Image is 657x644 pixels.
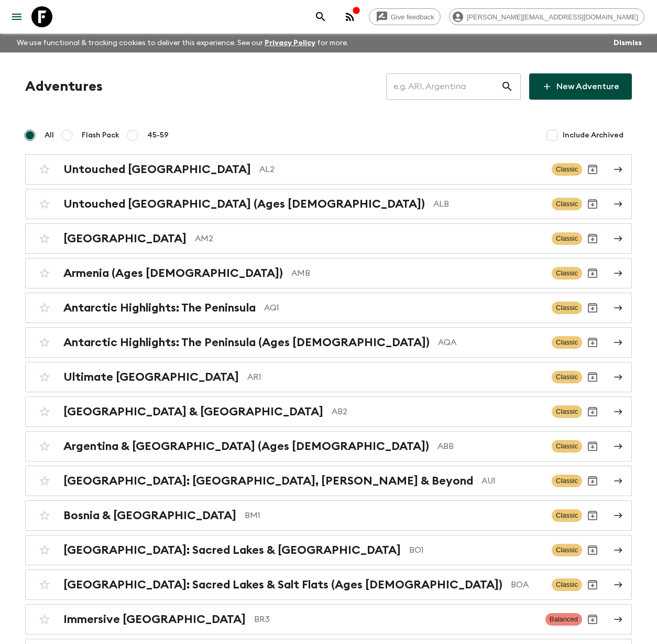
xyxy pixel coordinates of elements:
h2: Untouched [GEOGRAPHIC_DATA] [63,163,251,176]
h2: Ultimate [GEOGRAPHIC_DATA] [63,370,239,384]
a: Bosnia & [GEOGRAPHIC_DATA]BM1ClassicArchive [25,500,632,531]
span: Classic [552,440,582,453]
h2: Armenia (Ages [DEMOGRAPHIC_DATA]) [63,266,283,280]
span: Classic [552,198,582,210]
span: Include Archived [563,130,623,141]
p: We use functional & tracking cookies to deliver this experience. See our for more. [13,34,353,52]
span: Classic [552,475,582,487]
p: AR1 [247,371,543,383]
h2: Bosnia & [GEOGRAPHIC_DATA] [63,509,236,522]
h2: [GEOGRAPHIC_DATA]: Sacred Lakes & Salt Flats (Ages [DEMOGRAPHIC_DATA]) [63,578,502,592]
a: Immersive [GEOGRAPHIC_DATA]BR3BalancedArchive [25,604,632,635]
button: Archive [582,436,603,457]
span: 45-59 [147,130,169,141]
span: Classic [552,405,582,418]
a: Give feedback [369,8,441,25]
span: Classic [552,163,582,176]
span: Classic [552,232,582,245]
span: All [45,130,54,141]
p: AM2 [195,232,543,245]
a: Antarctic Highlights: The PeninsulaAQ1ClassicArchive [25,293,632,323]
button: Archive [582,574,603,595]
button: Archive [582,194,603,214]
a: Armenia (Ages [DEMOGRAPHIC_DATA])AMBClassicArchive [25,258,632,288]
h2: Antarctic Highlights: The Peninsula (Ages [DEMOGRAPHIC_DATA]) [63,336,430,349]
h2: Untouched [GEOGRAPHIC_DATA] (Ages [DEMOGRAPHIC_DATA]) [63,197,425,211]
p: AMB [291,267,543,280]
a: Untouched [GEOGRAPHIC_DATA] (Ages [DEMOGRAPHIC_DATA])ALBClassicArchive [25,189,632,219]
p: AB2 [332,405,543,418]
span: Classic [552,544,582,556]
a: [GEOGRAPHIC_DATA]AM2ClassicArchive [25,223,632,254]
span: Classic [552,302,582,314]
span: Classic [552,371,582,383]
p: ABB [437,440,543,453]
button: Archive [582,505,603,526]
button: Archive [582,401,603,422]
h2: [GEOGRAPHIC_DATA] [63,232,187,245]
button: search adventures [310,6,331,27]
button: Archive [582,332,603,353]
h2: Argentina & [GEOGRAPHIC_DATA] (Ages [DEMOGRAPHIC_DATA]) [63,439,429,453]
span: Classic [552,578,582,591]
button: Dismiss [611,36,644,50]
h2: [GEOGRAPHIC_DATA] & [GEOGRAPHIC_DATA] [63,405,323,418]
a: Argentina & [GEOGRAPHIC_DATA] (Ages [DEMOGRAPHIC_DATA])ABBClassicArchive [25,431,632,461]
a: Privacy Policy [265,39,315,47]
button: Archive [582,609,603,630]
span: Flash Pack [82,130,119,141]
p: AL2 [259,163,543,176]
button: Archive [582,228,603,249]
button: Archive [582,470,603,491]
span: Give feedback [385,13,440,21]
button: menu [6,6,27,27]
div: [PERSON_NAME][EMAIL_ADDRESS][DOMAIN_NAME] [449,8,644,25]
a: [GEOGRAPHIC_DATA]: Sacred Lakes & [GEOGRAPHIC_DATA]BO1ClassicArchive [25,535,632,565]
button: Archive [582,297,603,318]
a: [GEOGRAPHIC_DATA]: [GEOGRAPHIC_DATA], [PERSON_NAME] & BeyondAU1ClassicArchive [25,466,632,496]
h2: [GEOGRAPHIC_DATA]: [GEOGRAPHIC_DATA], [PERSON_NAME] & Beyond [63,474,473,488]
p: AQ1 [264,302,543,314]
h2: Antarctic Highlights: The Peninsula [63,301,256,315]
p: ALB [433,198,543,210]
span: Classic [552,509,582,522]
p: AU1 [481,475,543,487]
a: Antarctic Highlights: The Peninsula (Ages [DEMOGRAPHIC_DATA])AQAClassicArchive [25,327,632,358]
p: BOA [511,578,543,591]
p: BR3 [254,613,537,626]
a: [GEOGRAPHIC_DATA]: Sacred Lakes & Salt Flats (Ages [DEMOGRAPHIC_DATA])BOAClassicArchive [25,570,632,600]
a: Ultimate [GEOGRAPHIC_DATA]AR1ClassicArchive [25,362,632,392]
a: [GEOGRAPHIC_DATA] & [GEOGRAPHIC_DATA]AB2ClassicArchive [25,396,632,427]
p: BM1 [245,509,543,522]
button: Archive [582,540,603,561]
p: AQA [438,336,543,349]
span: Classic [552,267,582,280]
button: Archive [582,159,603,180]
h2: [GEOGRAPHIC_DATA]: Sacred Lakes & [GEOGRAPHIC_DATA] [63,543,401,557]
button: Archive [582,263,603,284]
h2: Immersive [GEOGRAPHIC_DATA] [63,613,246,626]
button: Archive [582,367,603,388]
h1: Adventures [25,76,103,97]
a: New Adventure [529,73,632,100]
span: Balanced [545,613,582,626]
span: Classic [552,336,582,349]
span: [PERSON_NAME][EMAIL_ADDRESS][DOMAIN_NAME] [461,13,644,21]
input: e.g. AR1, Argentina [386,72,501,101]
p: BO1 [409,544,543,556]
a: Untouched [GEOGRAPHIC_DATA]AL2ClassicArchive [25,154,632,185]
